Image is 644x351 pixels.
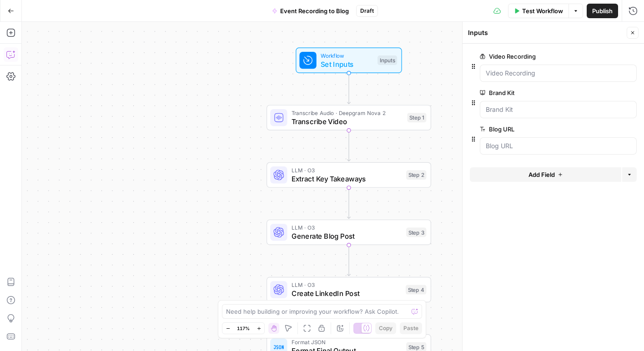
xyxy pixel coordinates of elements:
[142,4,160,21] button: Home
[486,105,631,114] input: Brand Kit
[267,48,431,73] div: WorkflowSet InputsInputs
[480,52,585,61] label: Video Recording
[377,55,397,65] div: Inputs
[160,4,176,20] div: Close
[407,113,426,122] div: Step 1
[292,116,403,126] span: Transcribe Video
[8,279,174,294] textarea: Message…
[7,90,149,276] div: Hey Ally!Small world AirOps.Using co-pilot is the best place to start! It's this little friendly ...
[267,220,431,245] div: LLM · O3Generate Blog PostStep 3
[22,33,65,40] b: A few hours
[7,61,175,62] div: New messages divider
[406,170,426,180] div: Step 2
[587,4,618,18] button: Publish
[292,338,402,346] span: Format JSON
[508,4,569,18] button: Test Workflow
[39,71,155,79] div: joined the conversation
[522,6,563,15] span: Test Workflow
[292,231,402,241] span: Generate Blog Post
[43,298,50,305] button: Upload attachment
[592,6,613,15] span: Publish
[280,6,349,15] span: Event Recording to Blog
[379,324,392,332] span: Copy
[292,281,402,289] span: LLM · O3
[360,7,374,15] span: Draft
[406,285,427,294] div: Step 4
[406,227,426,237] div: Step 3
[292,223,402,232] span: LLM · O3
[468,28,624,37] div: Inputs
[14,298,21,305] button: Emoji picker
[267,4,354,18] button: Event Recording to Blog
[7,69,175,90] div: Steven says…
[292,109,403,117] span: Transcribe Audio · Deepgram Nova 2
[400,322,422,334] button: Paste
[347,130,350,161] g: Edge from step_1 to step_2
[27,70,36,80] div: Profile image for Steven
[470,167,621,182] button: Add Field
[29,298,36,305] button: Gif picker
[321,51,373,60] span: Workflow
[347,188,350,219] g: Edge from step_2 to step_3
[44,9,55,15] h1: Fin
[15,24,142,41] div: Our usual reply time 🕒
[480,125,585,134] label: Blog URL
[7,90,175,296] div: Steven says…
[39,72,90,78] b: [PERSON_NAME]
[267,162,431,188] div: LLM · O3Extract Key TakeawaysStep 2
[480,88,585,97] label: Brand Kit
[6,4,23,21] button: go back
[292,166,402,175] span: LLM · O3
[486,69,631,78] input: Video Recording
[403,324,418,332] span: Paste
[26,5,40,20] img: Profile image for Fin
[267,105,431,130] div: Transcribe Audio · Deepgram Nova 2Transcribe VideoStep 1
[375,322,396,334] button: Copy
[267,277,431,302] div: LLM · O3Create LinkedIn PostStep 4
[347,73,350,104] g: Edge from start to step_1
[15,95,142,149] div: Hey Ally! Small world AirOps. Using co-pilot is the best place to start! It's this little friendl...
[321,59,373,69] span: Set Inputs
[237,325,250,332] span: 117%
[292,288,402,298] span: Create LinkedIn Post
[156,294,171,309] button: Send a message…
[347,245,350,276] g: Edge from step_3 to step_4
[486,141,631,150] input: Blog URL
[292,173,402,184] span: Extract Key Takeaways
[528,170,555,179] span: Add Field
